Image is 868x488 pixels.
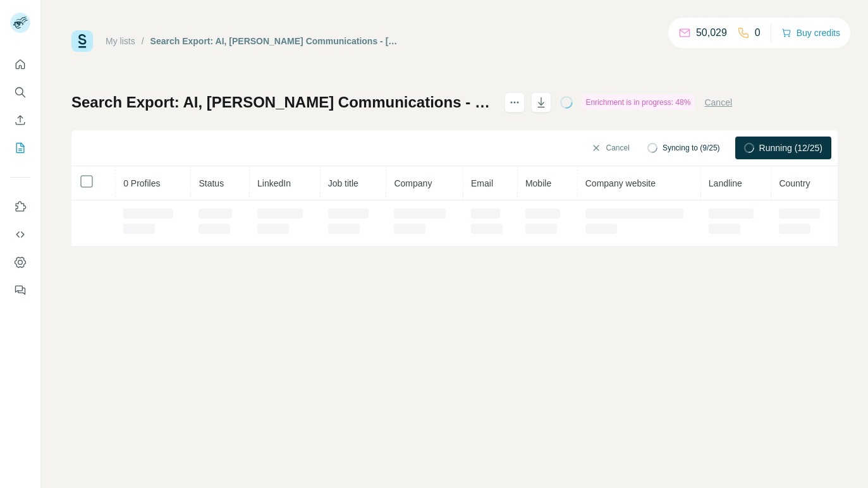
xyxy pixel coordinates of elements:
[779,178,810,188] span: Country
[709,178,742,188] span: Landline
[582,95,694,110] div: Enrichment is in progress: 48%
[10,137,30,159] button: My lists
[704,96,732,109] button: Cancel
[123,178,160,188] span: 0 Profiles
[10,53,30,76] button: Quick start
[585,178,656,188] span: Company website
[696,25,727,40] p: 50,029
[199,178,224,188] span: Status
[328,178,358,188] span: Job title
[582,137,639,159] button: Cancel
[142,35,144,47] li: /
[471,178,493,188] span: Email
[504,92,525,113] button: actions
[10,195,30,218] button: Use Surfe on LinkedIn
[663,142,720,154] span: Syncing to (9/25)
[10,223,30,246] button: Use Surfe API
[10,279,30,302] button: Feedback
[755,25,761,40] p: 0
[71,92,493,113] h1: Search Export: AI, [PERSON_NAME] Communications - [DATE] 17:35
[10,251,30,274] button: Dashboard
[759,142,822,154] span: Running (12/25)
[106,36,135,46] a: My lists
[781,24,840,42] button: Buy credits
[71,30,93,52] img: Surfe Logo
[257,178,291,188] span: LinkedIn
[10,109,30,131] button: Enrich CSV
[525,178,551,188] span: Mobile
[394,178,432,188] span: Company
[10,81,30,104] button: Search
[150,35,401,47] div: Search Export: AI, [PERSON_NAME] Communications - [DATE] 17:35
